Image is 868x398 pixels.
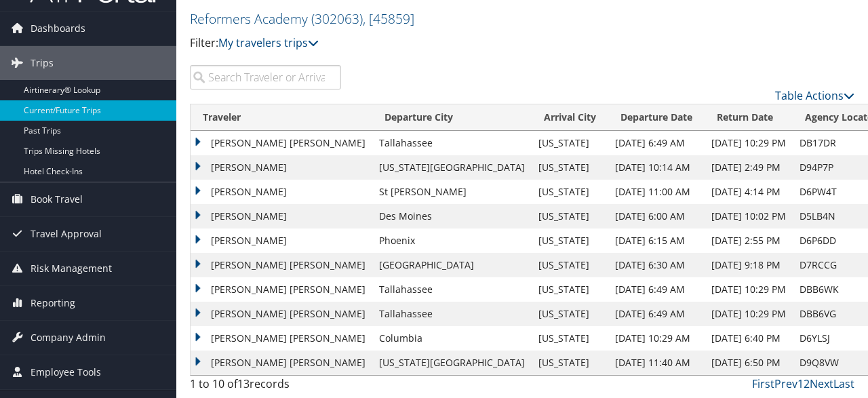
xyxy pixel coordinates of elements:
td: [DATE] 6:15 AM [608,228,705,253]
td: [DATE] 2:49 PM [705,155,793,180]
td: Tallahassee [372,277,532,302]
td: [DATE] 6:49 AM [608,131,705,155]
span: Employee Tools [31,355,101,389]
td: [DATE] 4:14 PM [705,180,793,204]
td: [PERSON_NAME] [PERSON_NAME] [191,302,372,326]
td: [US_STATE][GEOGRAPHIC_DATA] [372,155,532,180]
td: [DATE] 10:29 PM [705,277,793,302]
td: [DATE] 6:00 AM [608,204,705,228]
a: My travelers trips [218,35,319,50]
td: [PERSON_NAME] [PERSON_NAME] [191,131,372,155]
span: Reporting [31,286,75,320]
td: Phoenix [372,228,532,253]
td: [DATE] 11:00 AM [608,180,705,204]
a: Prev [774,376,797,391]
td: Columbia [372,326,532,351]
td: [PERSON_NAME] [191,155,372,180]
td: [US_STATE][GEOGRAPHIC_DATA] [372,351,532,375]
span: Company Admin [31,321,106,355]
td: [DATE] 6:50 PM [705,351,793,375]
td: [DATE] 10:02 PM [705,204,793,228]
td: [US_STATE] [532,326,608,351]
td: [US_STATE] [532,204,608,228]
a: Table Actions [775,88,854,103]
p: Filter: [190,35,633,52]
td: St [PERSON_NAME] [372,180,532,204]
span: Travel Approval [31,217,102,251]
a: Reformers Academy [190,9,414,28]
td: [US_STATE] [532,351,608,375]
td: [DATE] 6:40 PM [705,326,793,351]
span: Dashboards [31,12,85,45]
th: Departure Date: activate to sort column descending [608,104,705,131]
td: [PERSON_NAME] [191,228,372,253]
td: [DATE] 10:29 PM [705,302,793,326]
td: [DATE] 6:49 AM [608,302,705,326]
a: First [752,376,774,391]
a: Next [810,376,833,391]
td: [PERSON_NAME] [PERSON_NAME] [191,253,372,277]
td: [DATE] 6:30 AM [608,253,705,277]
a: 2 [804,376,810,391]
td: [US_STATE] [532,180,608,204]
span: Trips [31,46,54,80]
td: Tallahassee [372,302,532,326]
td: [US_STATE] [532,277,608,302]
td: [US_STATE] [532,155,608,180]
td: [PERSON_NAME] [191,180,372,204]
th: Return Date: activate to sort column ascending [705,104,793,131]
th: Departure City: activate to sort column ascending [372,104,532,131]
td: [DATE] 9:18 PM [705,253,793,277]
td: [DATE] 10:14 AM [608,155,705,180]
td: [PERSON_NAME] [191,204,372,228]
td: [DATE] 10:29 PM [705,131,793,155]
td: [DATE] 2:55 PM [705,228,793,253]
td: [PERSON_NAME] [PERSON_NAME] [191,326,372,351]
td: [US_STATE] [532,253,608,277]
td: [DATE] 6:49 AM [608,277,705,302]
td: [US_STATE] [532,302,608,326]
span: ( 302063 ) [311,9,363,28]
td: [DATE] 10:29 AM [608,326,705,351]
td: Tallahassee [372,131,532,155]
a: Last [833,376,854,391]
td: [GEOGRAPHIC_DATA] [372,253,532,277]
a: 1 [797,376,804,391]
span: 13 [237,376,250,391]
td: [PERSON_NAME] [PERSON_NAME] [191,351,372,375]
span: Risk Management [31,252,112,285]
span: Book Travel [31,182,83,216]
td: Des Moines [372,204,532,228]
th: Traveler: activate to sort column ascending [191,104,372,131]
span: , [ 45859 ] [363,9,414,28]
td: [PERSON_NAME] [PERSON_NAME] [191,277,372,302]
th: Arrival City: activate to sort column ascending [532,104,608,131]
td: [US_STATE] [532,228,608,253]
td: [US_STATE] [532,131,608,155]
td: [DATE] 11:40 AM [608,351,705,375]
input: Search Traveler or Arrival City [190,65,341,89]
